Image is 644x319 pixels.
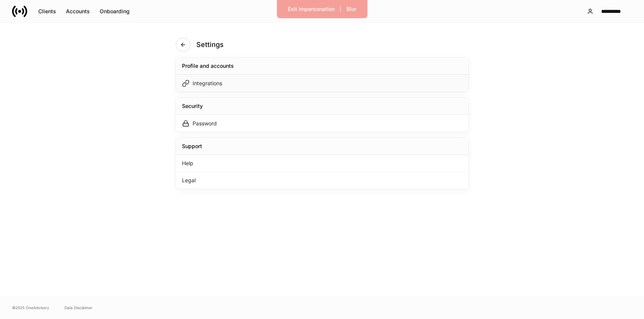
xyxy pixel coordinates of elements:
div: Accounts [66,9,90,14]
div: Clients [38,9,56,14]
div: Legal [176,172,469,189]
div: Support [182,142,202,150]
div: Profile and accounts [182,62,234,70]
div: Integrations [193,80,222,87]
button: Exit Impersonation [283,3,340,15]
h4: Settings [196,40,224,49]
button: Onboarding [95,5,135,17]
button: Clients [33,5,61,17]
div: Help [176,155,469,172]
div: Password [193,120,217,127]
div: Blur [346,6,356,12]
div: Onboarding [100,9,130,14]
span: © 2025 OneAdvisory [12,305,49,311]
a: Data Disclaimer [64,305,92,311]
button: Blur [342,3,361,15]
button: Accounts [61,5,95,17]
div: Security [182,102,203,110]
div: Exit Impersonation [288,6,335,12]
